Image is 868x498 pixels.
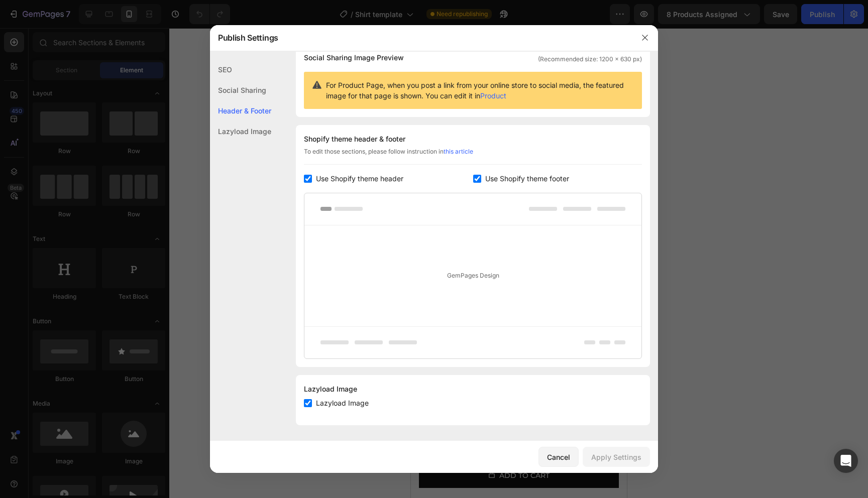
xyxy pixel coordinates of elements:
div: Add to cart [88,441,139,454]
span: (Recommended size: 1200 x 630 px) [538,55,642,64]
span: For Product Page, when you post a link from your online store to social media, the featured image... [326,80,634,101]
div: Add to cart [88,405,139,418]
span: Lazyload Image [316,397,369,409]
div: Drop element here [87,368,141,376]
div: Social Sharing [210,80,271,100]
div: Lazyload Image [304,383,642,395]
div: Shopify theme header & footer [304,133,642,145]
div: €40 [26,332,47,349]
div: Apply Settings [591,452,641,462]
div: Publish Settings [210,25,632,51]
a: Product [480,91,506,100]
a: this article [444,148,473,155]
div: SEO [210,59,271,80]
div: Header & Footer [210,100,271,121]
div: Lazyload Image [210,121,271,142]
span: Social Sharing Image Preview [304,52,404,64]
div: Cancel [547,452,570,462]
div: €90 [9,335,22,345]
span: Use Shopify theme header [316,173,403,185]
span: Use Shopify theme footer [485,173,569,185]
span: iPhone 15 Pro Max ( 430 px) [64,5,143,15]
div: To edit those sections, please follow instruction in [304,147,642,165]
button: Add to cart [8,435,208,460]
button: Cancel [538,447,579,467]
button: Apply Settings [583,447,650,467]
div: Open Intercom Messenger [834,449,858,473]
div: GemPages Design [304,225,641,326]
button: Add to cart [9,399,207,424]
h2: Tuscan Surf Tee – Premium Slim-Fit Men’s T-Shirt [9,320,207,331]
